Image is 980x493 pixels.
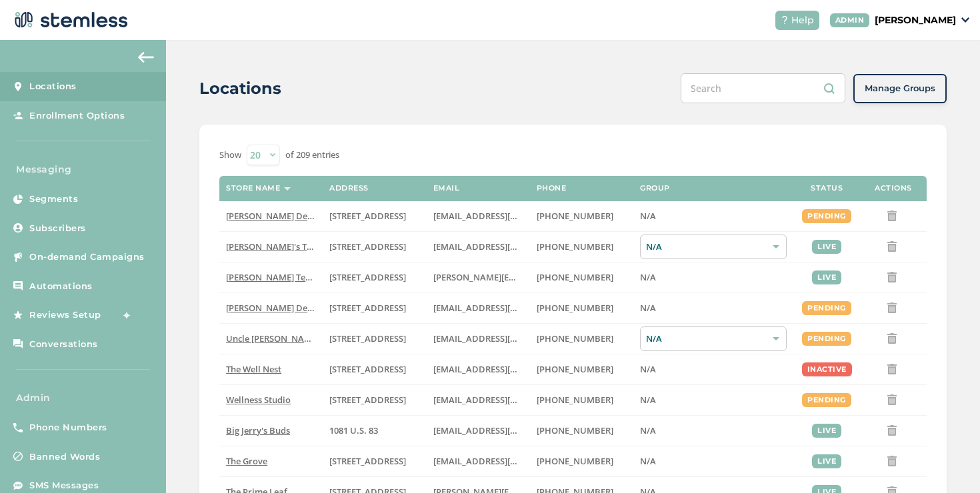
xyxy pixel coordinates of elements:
[802,362,852,376] div: inactive
[138,52,154,63] img: icon-arrow-back-accent-c549486e.svg
[537,271,613,283] span: [PHONE_NUMBER]
[433,364,523,375] label: vmrobins@gmail.com
[860,176,927,201] th: Actions
[812,270,841,284] div: live
[329,272,419,283] label: 5241 Center Boulevard
[537,241,627,252] label: (503) 804-9208
[802,209,851,223] div: pending
[29,109,125,123] span: Enrollment Options
[537,425,627,436] label: (580) 539-1118
[226,455,267,467] span: The Grove
[865,82,935,95] span: Manage Groups
[226,271,336,283] span: [PERSON_NAME] Test store
[433,241,523,252] label: brianashen@gmail.com
[329,302,406,314] span: [STREET_ADDRESS]
[29,222,86,235] span: Subscribers
[433,394,523,406] label: vmrobins@gmail.com
[433,333,523,344] label: christian@uncleherbsak.com
[640,184,670,193] label: Group
[11,7,128,33] img: logo-dark-0685b13c.svg
[537,456,627,467] label: (619) 600-1269
[812,240,841,254] div: live
[812,454,841,468] div: live
[433,241,579,252] span: [EMAIL_ADDRESS][DOMAIN_NAME]
[226,332,371,344] span: Uncle [PERSON_NAME]’s King Circle
[640,364,787,375] label: N/A
[433,424,579,436] span: [EMAIL_ADDRESS][DOMAIN_NAME]
[226,394,291,406] span: Wellness Studio
[537,272,627,283] label: (503) 332-4545
[537,333,627,344] label: (907) 330-7833
[433,332,579,344] span: [EMAIL_ADDRESS][DOMAIN_NAME]
[29,250,145,264] span: On-demand Campaigns
[329,302,419,314] label: 17523 Ventura Boulevard
[537,364,627,375] label: (269) 929-8463
[329,241,419,252] label: 123 East Main Street
[284,187,291,191] img: icon-sort-1e1d7615.svg
[640,302,787,314] label: N/A
[29,308,101,322] span: Reviews Setup
[433,302,579,314] span: [EMAIL_ADDRESS][DOMAIN_NAME]
[329,455,406,467] span: [STREET_ADDRESS]
[329,332,406,344] span: [STREET_ADDRESS]
[226,272,316,283] label: Swapnil Test store
[640,326,787,351] div: N/A
[640,235,787,259] div: N/A
[961,17,969,23] img: icon_down-arrow-small-66adaf34.svg
[537,363,613,375] span: [PHONE_NUMBER]
[226,456,316,467] label: The Grove
[329,333,419,344] label: 209 King Circle
[29,193,78,206] span: Segments
[29,479,99,492] span: SMS Messages
[433,456,523,467] label: dexter@thegroveca.com
[781,16,789,24] img: icon-help-white-03924b79.svg
[111,302,138,328] img: glitter-stars-b7820f95.gif
[226,394,316,406] label: Wellness Studio
[29,80,77,93] span: Locations
[29,338,98,351] span: Conversations
[219,149,241,162] label: Show
[329,364,419,375] label: 1005 4th Avenue
[329,211,419,222] label: 17523 Ventura Boulevard
[226,302,337,314] span: [PERSON_NAME] Delivery 4
[913,429,980,493] div: Chat Widget
[802,332,851,346] div: pending
[226,363,281,375] span: The Well Nest
[640,211,787,222] label: N/A
[875,13,956,27] p: [PERSON_NAME]
[226,424,290,436] span: Big Jerry's Buds
[537,302,627,314] label: (818) 561-0790
[640,456,787,467] label: N/A
[329,241,406,252] span: [STREET_ADDRESS]
[537,241,613,252] span: [PHONE_NUMBER]
[285,149,339,162] label: of 209 entries
[537,302,613,314] span: [PHONE_NUMBER]
[640,272,787,283] label: N/A
[226,333,316,344] label: Uncle Herb’s King Circle
[29,450,100,464] span: Banned Words
[433,455,579,467] span: [EMAIL_ADDRESS][DOMAIN_NAME]
[226,210,331,222] span: [PERSON_NAME] Delivery
[329,210,406,222] span: [STREET_ADDRESS]
[29,280,93,293] span: Automations
[433,302,523,314] label: arman91488@gmail.com
[226,425,316,436] label: Big Jerry's Buds
[226,184,280,193] label: Store name
[226,302,316,314] label: Hazel Delivery 4
[802,393,851,407] div: pending
[29,421,107,434] span: Phone Numbers
[537,211,627,222] label: (818) 561-0790
[433,363,579,375] span: [EMAIL_ADDRESS][DOMAIN_NAME]
[433,394,579,406] span: [EMAIL_ADDRESS][DOMAIN_NAME]
[537,184,567,193] label: Phone
[811,184,843,193] label: Status
[433,271,647,283] span: [PERSON_NAME][EMAIL_ADDRESS][DOMAIN_NAME]
[329,184,369,193] label: Address
[329,456,419,467] label: 8155 Center Street
[433,184,460,193] label: Email
[537,455,613,467] span: [PHONE_NUMBER]
[433,272,523,283] label: swapnil@stemless.co
[791,13,814,27] span: Help
[226,241,343,252] span: [PERSON_NAME]'s Test Store
[830,13,870,27] div: ADMIN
